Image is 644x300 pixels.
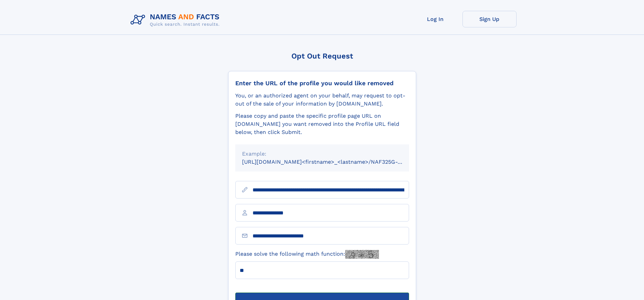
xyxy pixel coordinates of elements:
div: Opt Out Request [228,52,416,60]
label: Please solve the following math function: [235,250,379,259]
img: Logo Names and Facts [128,11,225,29]
small: [URL][DOMAIN_NAME]<firstname>_<lastname>/NAF325G-xxxxxxxx [242,159,422,165]
div: You, or an authorized agent on your behalf, may request to opt-out of the sale of your informatio... [235,92,409,108]
a: Log In [408,11,462,27]
div: Please copy and paste the specific profile page URL on [DOMAIN_NAME] you want removed into the Pr... [235,112,409,136]
div: Enter the URL of the profile you would like removed [235,79,409,87]
div: Example: [242,150,402,158]
a: Sign Up [462,11,517,27]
